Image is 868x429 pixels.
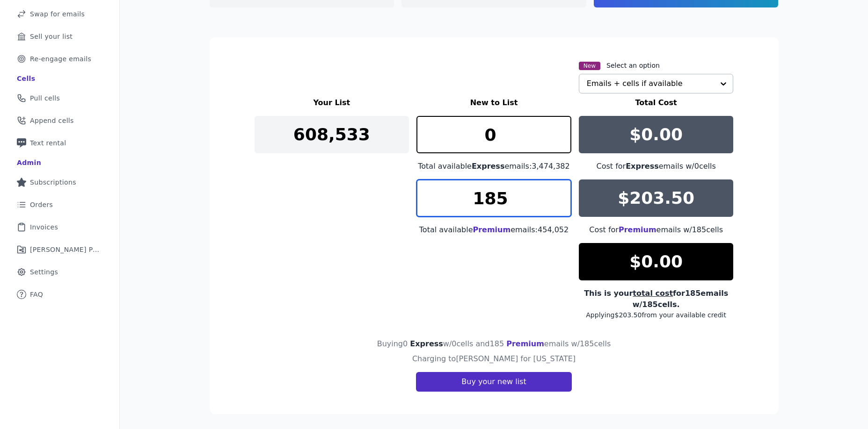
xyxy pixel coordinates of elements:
a: Orders [7,194,112,215]
a: Subscriptions [7,172,112,193]
span: Express [626,162,659,171]
span: Pull cells [30,93,60,103]
h3: New to List [416,97,571,108]
span: Re-engage emails [30,54,91,64]
span: Settings [30,267,58,277]
span: Subscriptions [30,178,76,187]
a: Sell your list [7,26,112,47]
span: Premium [506,339,544,348]
p: 608,533 [293,125,370,144]
span: Orders [30,200,53,209]
span: Text rental [30,138,66,148]
a: Swap for emails [7,4,112,24]
div: Cost for emails w/ 185 cells [579,224,734,236]
span: total cost [633,289,673,298]
span: Sell your list [30,32,73,41]
span: Swap for emails [30,9,85,19]
span: Premium [619,225,656,234]
label: Select an option [606,61,660,70]
h3: Your List [255,97,409,108]
span: Express [410,339,443,348]
a: Append cells [7,110,112,131]
a: Invoices [7,217,112,237]
h4: Charging to [PERSON_NAME] for [US_STATE] [412,353,576,365]
span: Append cells [30,116,74,125]
p: $0.00 [629,125,683,144]
div: Cells [17,74,35,83]
a: Re-engage emails [7,49,112,69]
button: Buy your new list [416,372,571,392]
div: Applying $203.50 from your available credit [579,310,734,320]
span: Express [472,162,505,171]
p: $203.50 [618,189,694,207]
a: Text rental [7,133,112,153]
a: Settings [7,262,112,282]
p: $0.00 [629,252,683,271]
span: Premium [473,225,511,234]
a: Pull cells [7,88,112,108]
div: Total available emails: 3,474,382 [416,161,571,172]
a: FAQ [7,284,112,305]
h4: Buying 0 w/ 0 cells and 185 emails w/ 185 cells [377,338,611,350]
span: Invoices [30,222,58,232]
div: This is your for 185 emails w/ 185 cells. [579,288,734,310]
div: Total available emails: 454,052 [416,224,571,236]
h3: Total Cost [579,97,734,108]
span: New [579,62,600,70]
a: [PERSON_NAME] Performance [7,239,112,260]
span: FAQ [30,290,43,299]
span: [PERSON_NAME] Performance [30,245,101,254]
div: Cost for emails w/ 0 cells [579,161,734,172]
div: Admin [17,158,41,167]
